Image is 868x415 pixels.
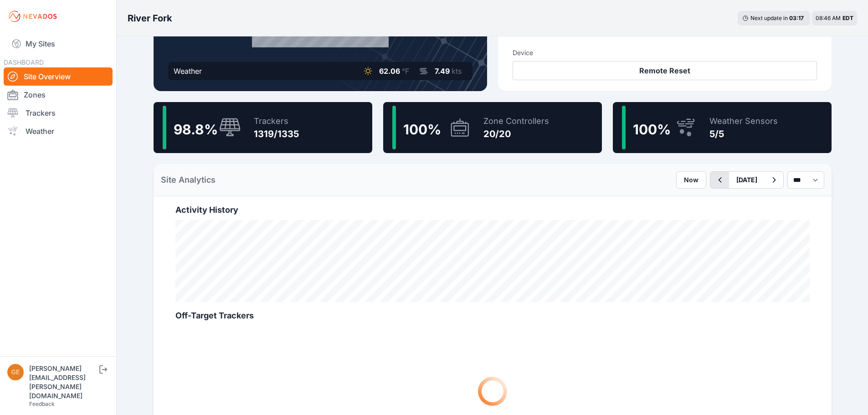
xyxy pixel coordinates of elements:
h3: Device [513,48,817,57]
div: Weather [174,66,202,77]
span: 100 % [633,121,671,138]
span: 100 % [403,121,441,138]
div: Trackers [254,115,299,128]
span: 62.06 [379,67,400,76]
a: Zones [4,86,113,104]
button: Remote Reset [513,61,817,80]
a: Weather [4,122,113,140]
div: Zone Controllers [483,115,549,128]
a: 100%Weather Sensors5/5 [613,102,832,153]
div: 20/20 [483,128,549,140]
span: °F [402,67,409,76]
span: Next update in [750,15,788,21]
nav: Breadcrumb [128,6,172,30]
div: 5/5 [709,128,778,140]
span: EDT [842,15,853,21]
h2: Activity History [175,204,810,216]
a: 98.8%Trackers1319/1335 [154,102,372,153]
button: [DATE] [729,172,765,188]
a: Trackers [4,104,113,122]
span: 08:46 AM [816,15,841,21]
span: 98.8 % [174,121,218,138]
div: [PERSON_NAME][EMAIL_ADDRESS][PERSON_NAME][DOMAIN_NAME] [29,364,98,400]
a: 100%Zone Controllers20/20 [383,102,602,153]
a: Feedback [29,400,55,407]
div: 03 : 17 [789,15,806,22]
img: Nevados [7,9,58,24]
img: geoffrey.crabtree@solvenergy.com [7,364,24,380]
button: Now [676,171,706,189]
h2: Site Analytics [161,174,216,186]
span: 7.49 [435,67,450,76]
div: 1319/1335 [254,128,299,140]
h3: River Fork [128,12,172,25]
a: Site Overview [4,67,113,86]
a: My Sites [4,33,113,55]
span: DASHBOARD [4,58,44,66]
span: kts [452,67,462,76]
div: Weather Sensors [709,115,778,128]
h2: Off-Target Trackers [175,309,810,322]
